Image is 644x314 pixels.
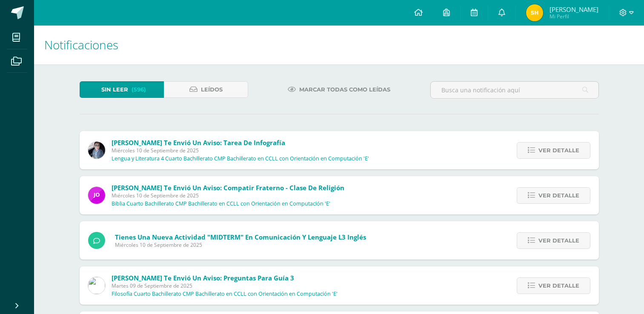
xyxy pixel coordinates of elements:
[115,233,366,241] span: Tienes una nueva actividad "MIDTERM" En Comunicación y Lenguaje L3 Inglés
[550,5,598,14] span: [PERSON_NAME]
[299,82,390,97] span: Marcar todas como leídas
[88,142,105,159] img: 702136d6d401d1cd4ce1c6f6778c2e49.png
[112,183,344,192] span: [PERSON_NAME] te envió un aviso: Compatir fraterno - clase de religión
[112,138,285,147] span: [PERSON_NAME] te envió un aviso: Tarea de Infografía
[112,282,338,289] span: Martes 09 de Septiembre de 2025
[431,82,598,98] input: Busca una notificación aquí
[132,82,146,97] span: (596)
[88,187,105,204] img: 6614adf7432e56e5c9e182f11abb21f1.png
[538,278,579,294] span: Ver detalle
[112,291,338,297] p: Filosofía Cuarto Bachillerato CMP Bachillerato en CCLL con Orientación en Computación 'E'
[526,4,543,21] img: a2e08534bc48d0f19886b4cebc1aa8ba.png
[80,81,164,98] a: Sin leer(596)
[112,192,344,199] span: Miércoles 10 de Septiembre de 2025
[538,233,579,248] span: Ver detalle
[112,274,294,282] span: [PERSON_NAME] te envió un aviso: Preguntas para guía 3
[164,81,248,98] a: Leídos
[112,155,369,162] p: Lengua y Literatura 4 Cuarto Bachillerato CMP Bachillerato en CCLL con Orientación en Computación...
[538,143,579,158] span: Ver detalle
[88,277,105,294] img: 6dfd641176813817be49ede9ad67d1c4.png
[44,37,118,53] span: Notificaciones
[112,200,330,207] p: Biblia Cuarto Bachillerato CMP Bachillerato en CCLL con Orientación en Computación 'E'
[538,188,579,203] span: Ver detalle
[101,82,128,97] span: Sin leer
[115,241,366,248] span: Miércoles 10 de Septiembre de 2025
[550,13,598,20] span: Mi Perfil
[277,81,401,98] a: Marcar todas como leídas
[201,82,223,97] span: Leídos
[112,147,369,154] span: Miércoles 10 de Septiembre de 2025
